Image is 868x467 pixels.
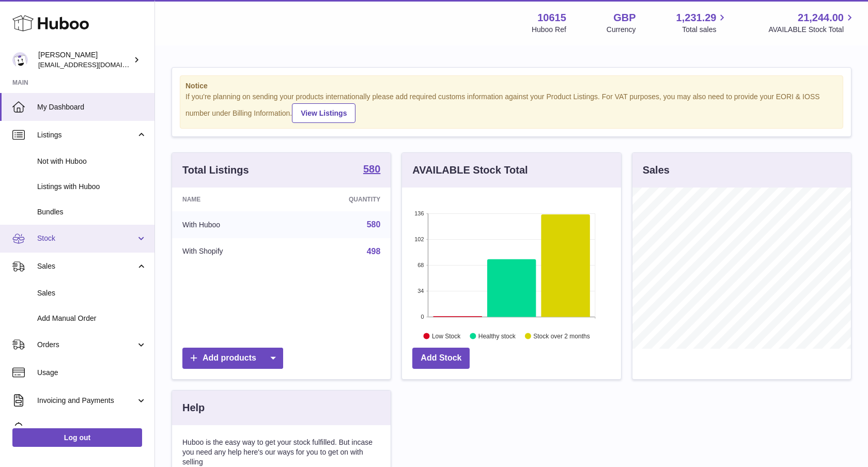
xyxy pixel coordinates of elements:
[37,368,147,378] span: Usage
[676,11,729,35] a: 1,231.29 Total sales
[363,164,380,174] strong: 580
[38,50,131,70] div: [PERSON_NAME]
[172,211,290,238] td: With Huboo
[418,288,424,294] text: 34
[676,11,717,25] span: 1,231.29
[290,188,391,211] th: Quantity
[607,25,636,35] div: Currency
[37,261,136,271] span: Sales
[432,332,461,339] text: Low Stock
[37,207,147,217] span: Bundles
[37,424,147,433] span: Cases
[37,182,147,192] span: Listings with Huboo
[37,233,136,243] span: Stock
[421,314,424,320] text: 0
[412,348,470,369] a: Add Stock
[367,247,381,256] a: 498
[38,60,152,69] span: [EMAIL_ADDRESS][DOMAIN_NAME]
[12,428,142,447] a: Log out
[537,11,566,25] strong: 10615
[418,262,424,268] text: 68
[412,163,528,177] h3: AVAILABLE Stock Total
[613,11,636,25] strong: GBP
[37,288,147,298] span: Sales
[292,103,355,123] a: View Listings
[532,25,566,35] div: Huboo Ref
[682,25,728,35] span: Total sales
[182,401,205,415] h3: Help
[182,163,249,177] h3: Total Listings
[172,238,290,265] td: With Shopify
[367,220,381,229] a: 580
[643,163,670,177] h3: Sales
[182,438,380,467] p: Huboo is the easy way to get your stock fulfilled. But incase you need any help here's our ways f...
[37,340,136,350] span: Orders
[172,188,290,211] th: Name
[37,130,136,140] span: Listings
[37,314,147,323] span: Add Manual Order
[37,102,147,112] span: My Dashboard
[798,11,844,25] span: 21,244.00
[182,348,283,369] a: Add products
[414,236,424,242] text: 102
[37,157,147,166] span: Not with Huboo
[12,52,28,68] img: fulfillment@fable.com
[363,164,380,176] a: 580
[37,396,136,406] span: Invoicing and Payments
[185,81,838,91] strong: Notice
[478,332,516,339] text: Healthy stock
[768,11,856,35] a: 21,244.00 AVAILABLE Stock Total
[414,210,424,216] text: 136
[534,332,590,339] text: Stock over 2 months
[768,25,856,35] span: AVAILABLE Stock Total
[185,92,838,123] div: If you're planning on sending your products internationally please add required customs informati...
